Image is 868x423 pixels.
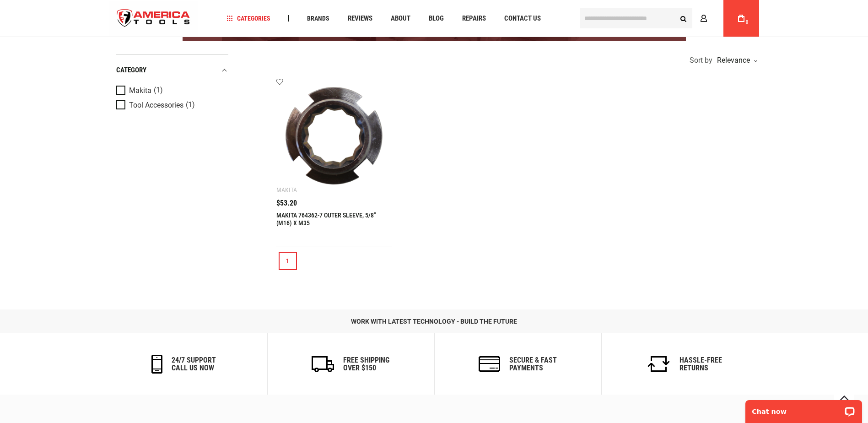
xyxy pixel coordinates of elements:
[129,101,183,109] span: Tool Accessories
[186,101,195,109] span: (1)
[348,15,372,22] span: Reviews
[509,356,557,372] h6: secure & fast payments
[387,12,415,25] a: About
[679,356,722,372] h6: Hassle-Free Returns
[344,12,377,25] a: Reviews
[276,200,297,207] span: $53.20
[462,15,486,22] span: Repairs
[286,87,383,184] img: MAKITA 764362-7 OUTER SLEEVE, 5/8
[129,87,151,95] span: Makita
[429,15,444,22] span: Blog
[715,57,757,64] div: Relevance
[746,20,749,25] span: 0
[391,15,410,22] span: About
[425,12,448,25] a: Blog
[675,10,692,27] button: Search
[343,356,389,372] h6: Free Shipping Over $150
[276,211,376,227] a: MAKITA 764362-7 OUTER SLEEVE, 5/8" (M16) X M35
[504,15,541,22] span: Contact Us
[116,100,226,110] a: Tool Accessories (1)
[276,186,297,194] div: Makita
[154,87,163,94] span: (1)
[458,12,490,25] a: Repairs
[279,252,297,270] a: 1
[739,394,868,423] iframe: LiveChat chat widget
[116,86,226,96] a: Makita (1)
[303,12,334,25] a: Brands
[226,15,270,22] span: Categories
[109,1,198,36] a: store logo
[116,64,228,76] div: category
[690,57,712,64] span: Sort by
[500,12,545,25] a: Contact Us
[172,356,216,372] h6: 24/7 support call us now
[222,12,275,25] a: Categories
[307,15,329,22] span: Brands
[116,54,228,122] div: Product Filters
[109,1,198,36] img: America Tools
